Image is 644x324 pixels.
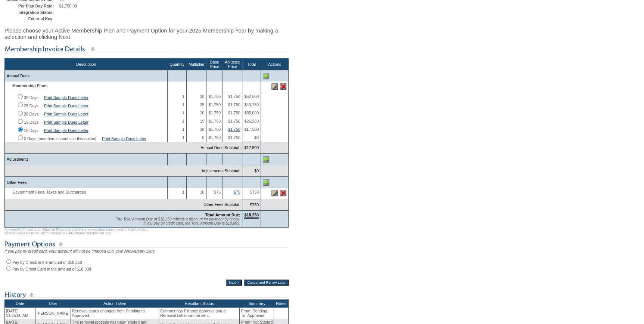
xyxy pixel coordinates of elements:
[244,102,259,107] span: $43,750
[6,16,57,21] td: External Key:
[240,308,274,319] td: From: Pending To: Approved
[4,240,288,249] img: subTtlPaymentOptions.gif
[5,165,242,177] td: Adjustments Subtotal:
[24,136,96,141] label: 0 Days (members cannot see this option)
[208,127,221,132] span: $1,750
[244,94,259,99] span: $52,500
[206,59,223,70] th: Base Price
[12,83,47,88] b: Membership Plans
[200,94,205,99] span: 30
[116,217,240,225] span: The Total Amount Due of $18,250 reflects a discount for payment by check. If you pay by credit ca...
[263,156,269,163] img: Add Adjustments line item
[24,104,38,108] label: 25 Days
[200,127,205,132] span: 10
[5,199,242,210] td: Other Fees Subtotal:
[208,111,221,115] span: $1,750
[242,142,261,154] td: $17,500
[250,190,259,194] span: $750
[4,24,289,44] div: Please choose your Active Membership Plan and Payment Option for your 2025 Membership Year by mak...
[6,10,57,15] td: Integration Status:
[208,135,221,140] span: $1,750
[24,95,38,100] label: 30 Days
[242,199,261,210] td: $750
[244,280,289,286] input: Cancel and Renew Later
[228,119,240,123] span: $1,750
[274,299,289,308] th: Notes
[159,299,240,308] th: Resultant Status
[244,119,259,123] span: $26,250
[4,44,288,54] img: subTtlMembershipInvoiceDetails.gif
[5,308,35,319] td: [DATE] 11:25:00 AM
[7,190,90,194] span: Government Fees, Taxes and Surcharges
[228,94,240,99] span: $1,750
[4,249,156,253] span: If you pay by credit card, your account will not be charged until your Anniversary Date.
[244,127,259,132] span: $17,500
[202,135,204,140] span: 0
[24,120,38,124] label: 15 Days
[182,111,184,115] span: 1
[240,299,274,308] th: Summary
[24,112,38,116] label: 20 Days
[24,128,38,133] label: 10 Days
[200,102,205,107] span: 25
[244,213,259,219] span: $18,250
[280,83,286,90] img: Delete this line item
[44,128,88,133] a: Print Sample Dues Letter
[182,190,184,194] span: 1
[4,228,148,235] span: An asterisk (*) next to an Adjusted Price indicates there are existing adjustments to that line i...
[263,73,269,79] img: Add Annual Dues line item
[271,83,278,90] img: Edit this line item
[168,59,187,70] th: Quantity
[5,154,168,165] td: Adjustments
[244,111,259,115] span: $35,000
[280,190,286,196] img: Delete this line item
[200,111,205,115] span: 20
[263,179,269,186] img: Add Other Fees line item
[44,104,88,108] a: Print Sample Dues Letter
[200,190,205,194] span: 10
[242,59,261,70] th: Total
[228,135,240,140] span: $1,750
[44,95,88,100] a: Print Sample Dues Letter
[12,260,82,265] label: Pay by Check in the amount of $18,250
[35,299,71,308] th: User
[102,136,146,141] a: Print Sample Dues Letter
[59,4,77,8] span: $1,750.00
[159,308,240,319] td: Contract has Finance approval and a Renewal Letter can be sent.
[200,119,205,123] span: 15
[71,299,159,308] th: Action Taken
[208,94,221,99] span: $1,750
[5,210,242,227] td: Total Amount Due:
[228,111,240,115] span: $1,750
[182,102,184,107] span: 1
[71,308,159,319] td: Renewal status changed from Pending to Approved.
[182,127,184,132] span: 1
[5,142,242,154] td: Annual Dues Subtotal:
[5,59,168,70] th: Description
[44,120,88,124] a: Print Sample Dues Letter
[5,177,168,188] td: Other Fees
[12,267,91,271] label: Pay by Credit Card in the amount of $18,889
[208,102,221,107] span: $1,750
[261,59,289,70] th: Actions
[6,4,57,8] td: Per Plan Day Rate:
[35,308,71,319] td: [PERSON_NAME]
[44,112,88,116] a: Print Sample Dues Letter
[5,70,168,82] td: Annual Dues
[214,190,221,194] span: $75
[5,299,35,308] th: Date
[228,127,240,132] a: $1,750
[182,135,184,140] span: 1
[271,190,278,196] img: Edit this line item
[182,94,184,99] span: 1
[234,190,240,194] a: $75
[223,59,242,70] th: Adjusted Price
[182,119,184,123] span: 1
[228,102,240,107] span: $1,750
[4,290,288,299] img: subTtlHistory.gif
[254,135,259,140] span: $0
[226,280,242,286] input: Next >
[242,165,261,177] td: $0
[208,119,221,123] span: $1,750
[186,59,206,70] th: Multiplier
